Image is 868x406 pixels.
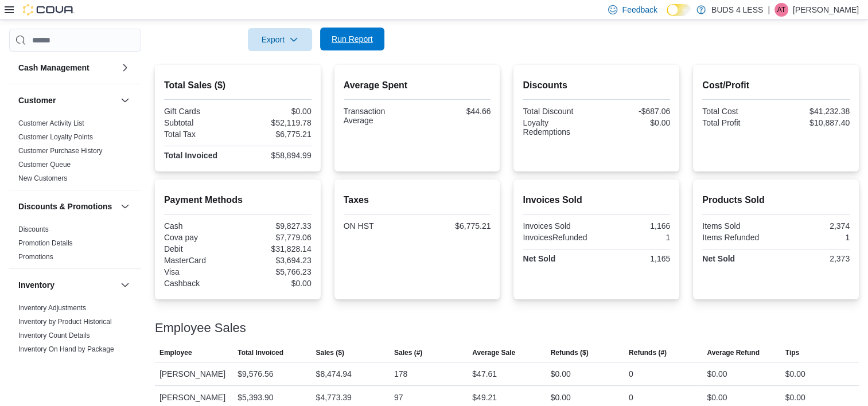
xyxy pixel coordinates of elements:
[18,201,112,212] h3: Discounts & Promotions
[344,107,415,125] div: Transaction Average
[711,3,763,17] p: BUDS 4 LESS
[523,193,670,207] h2: Invoices Sold
[18,345,114,354] span: Inventory On Hand by Package
[18,161,71,169] a: Customer Queue
[785,348,799,357] span: Tips
[164,118,235,127] div: Subtotal
[118,200,132,213] button: Discounts & Promotions
[599,118,670,127] div: $0.00
[667,4,691,16] input: Dark Mode
[707,391,727,404] div: $0.00
[777,3,785,17] span: AT
[18,331,90,340] span: Inventory Count Details
[779,233,850,242] div: 1
[599,107,670,116] div: -$687.06
[18,62,116,73] button: Cash Management
[164,244,235,253] div: Debit
[599,221,670,231] div: 1,166
[248,28,312,51] button: Export
[344,221,415,231] div: ON HST
[702,79,850,92] h2: Cost/Profit
[18,318,112,326] a: Inventory by Product Historical
[472,367,497,381] div: $47.61
[18,253,53,261] a: Promotions
[240,130,311,139] div: $6,775.21
[523,118,594,136] div: Loyalty Redemptions
[774,3,788,17] div: Alex Tanguay
[18,225,49,234] span: Discounts
[164,279,235,288] div: Cashback
[629,391,633,404] div: 0
[472,348,515,357] span: Average Sale
[240,233,311,242] div: $7,779.06
[18,345,114,353] a: Inventory On Hand by Package
[164,79,312,92] h2: Total Sales ($)
[164,130,235,139] div: Total Tax
[164,193,312,207] h2: Payment Methods
[164,256,235,265] div: MasterCard
[18,95,56,106] h3: Customer
[164,221,235,231] div: Cash
[9,222,141,268] div: Discounts & Promotions
[240,256,311,265] div: $3,694.23
[702,107,773,116] div: Total Cost
[629,367,633,381] div: 0
[240,279,311,288] div: $0.00
[785,367,805,381] div: $0.00
[18,119,84,127] a: Customer Activity List
[164,107,235,116] div: Gift Cards
[599,233,670,242] div: 1
[779,221,850,231] div: 2,374
[23,4,75,15] img: Cova
[316,391,352,404] div: $4,773.39
[18,279,116,291] button: Inventory
[702,193,850,207] h2: Products Sold
[118,61,132,75] button: Cash Management
[551,391,571,404] div: $0.00
[551,348,589,357] span: Refunds ($)
[238,348,283,357] span: Total Invoiced
[523,221,594,231] div: Invoices Sold
[551,367,571,381] div: $0.00
[18,317,112,326] span: Inventory by Product Historical
[18,146,103,155] span: Customer Purchase History
[18,279,55,291] h3: Inventory
[18,160,71,169] span: Customer Queue
[18,201,116,212] button: Discounts & Promotions
[18,331,90,339] a: Inventory Count Details
[18,95,116,106] button: Customer
[240,151,311,160] div: $58,894.99
[320,28,384,50] button: Run Report
[155,362,233,385] div: [PERSON_NAME]
[18,147,103,155] a: Customer Purchase History
[523,107,594,116] div: Total Discount
[419,107,491,116] div: $44.66
[18,174,67,182] a: New Customers
[316,367,352,381] div: $8,474.94
[238,391,273,404] div: $5,393.90
[779,107,850,116] div: $41,232.38
[702,118,773,127] div: Total Profit
[768,3,770,17] p: |
[523,233,594,242] div: InvoicesRefunded
[18,239,73,248] span: Promotion Details
[702,254,735,263] strong: Net Sold
[240,244,311,253] div: $31,828.14
[707,367,727,381] div: $0.00
[707,348,760,357] span: Average Refund
[18,239,73,247] a: Promotion Details
[622,4,657,15] span: Feedback
[240,107,311,116] div: $0.00
[18,133,93,141] a: Customer Loyalty Points
[118,93,132,107] button: Customer
[255,28,305,51] span: Export
[159,348,192,357] span: Employee
[240,118,311,127] div: $52,119.78
[394,348,422,357] span: Sales (#)
[9,116,141,190] div: Customer
[523,79,670,92] h2: Discounts
[394,367,407,381] div: 178
[702,221,773,231] div: Items Sold
[238,367,273,381] div: $9,576.56
[419,221,491,231] div: $6,775.21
